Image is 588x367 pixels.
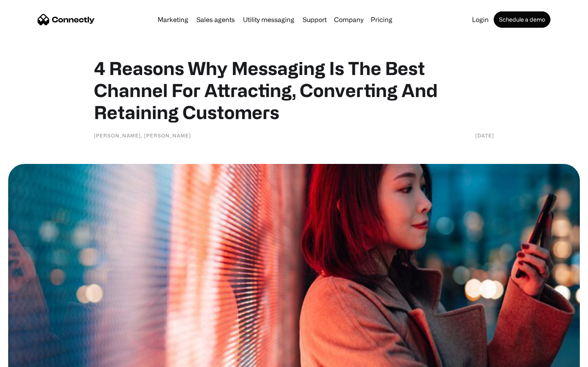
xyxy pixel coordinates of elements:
a: Utility messaging [240,16,298,23]
aside: Language selected: English [8,353,49,364]
a: Sales agents [193,16,238,23]
a: home [38,13,95,26]
h1: 4 Reasons Why Messaging Is The Best Channel For Attracting, Converting And Retaining Customers [94,57,494,123]
div: Company [334,14,363,25]
a: Login [469,16,492,23]
div: [DATE] [475,131,494,139]
div: [PERSON_NAME], [PERSON_NAME] [94,131,191,139]
ul: Language list [16,353,49,364]
div: Company [332,14,366,25]
a: Pricing [367,16,396,23]
a: Schedule a demo [494,11,550,28]
a: Marketing [154,16,192,23]
a: Support [299,16,330,23]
